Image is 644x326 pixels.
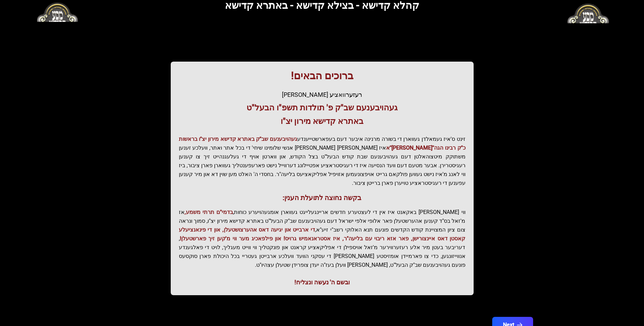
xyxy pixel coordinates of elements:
[179,193,466,202] h3: בקשה נחוצה לתועלת הענין:
[179,116,466,127] h3: באתרא קדישא מירון יצ"ו
[179,102,466,113] h3: געהויבענעם שב"ק פ' תולדות תשפ"ו הבעל"ט
[179,135,466,188] p: זינט ס'איז געמאלדן געווארן די בשורה מרנינה איבער דעם בעפארשטייענדע איז [PERSON_NAME] [PERSON_NAME...
[179,70,466,82] h1: ברוכים הבאים!
[179,90,466,100] div: רעזערוואציע [PERSON_NAME]
[185,209,233,215] span: בדמי"ם תרתי משמע,
[179,278,466,287] div: ובשם ה' נעשה ונצליח!
[179,226,466,242] span: די ארבייט און יגיעה דאס אהערצושטעלן, און די פינאנציעלע קאסטן דאס איינצורישן, פאר אזא ריבוי עם בלי...
[179,208,466,269] p: ווי [PERSON_NAME] באקאנט איז אין די לעצטערע חדשים אריינגעלייגט געווארן אומגעהויערע כוחות, אז מ'זא...
[179,136,466,151] span: געהויבענעם שב"ק באתרא קדישא מירון יצ"ו בראשות כ"ק רבינו הגה"[PERSON_NAME]"א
